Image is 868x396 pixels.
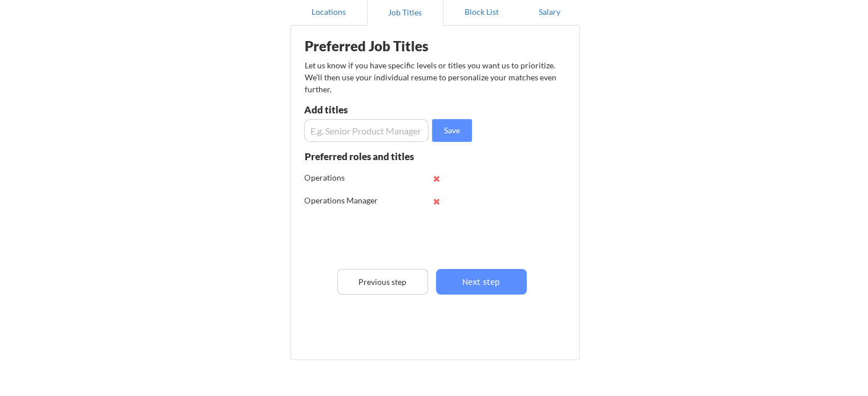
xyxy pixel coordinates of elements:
[304,105,426,115] div: Add titles
[305,152,428,161] div: Preferred roles and titles
[304,119,429,142] input: E.g. Senior Product Manager
[305,59,558,95] div: Let us know if you have specific levels or titles you want us to prioritize. We’ll then use your ...
[436,269,527,295] button: Next step
[305,195,380,206] div: Operations Manager
[305,39,449,53] div: Preferred Job Titles
[305,172,380,183] div: Operations
[337,269,428,295] button: Previous step
[432,119,472,142] button: Save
